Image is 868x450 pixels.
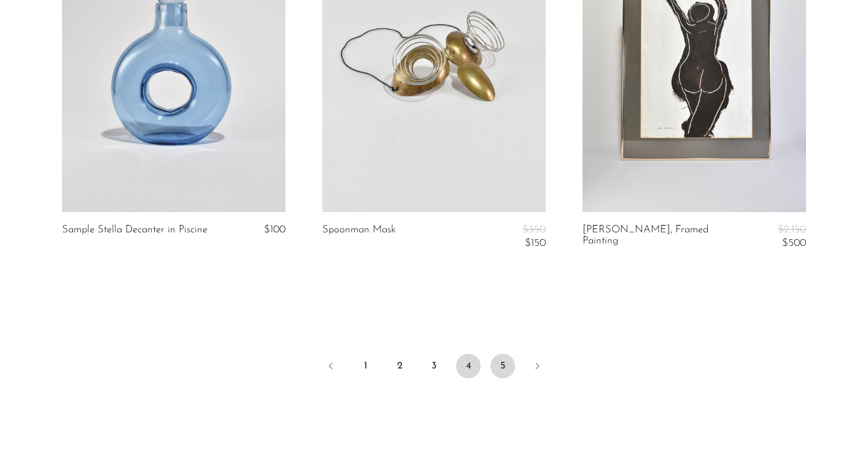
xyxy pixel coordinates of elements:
span: $100 [264,224,285,235]
a: 5 [490,354,515,378]
a: 3 [422,354,446,378]
a: Previous [319,354,343,381]
a: 1 [353,354,378,378]
a: Next [525,354,549,381]
a: Sample Stella Decanter in Piscine [62,224,207,235]
span: 4 [456,354,481,378]
span: $500 [782,238,806,248]
span: $2,150 [778,224,806,235]
a: 2 [387,354,412,378]
span: $350 [522,224,546,235]
a: Spoonman Mask [322,224,396,250]
a: [PERSON_NAME], Framed Painting [583,224,732,250]
span: $150 [525,238,546,248]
